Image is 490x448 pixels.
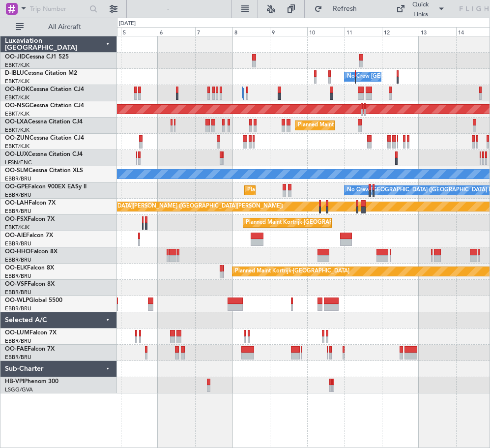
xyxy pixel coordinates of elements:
[195,27,232,36] div: 7
[391,1,450,17] button: Quick Links
[5,298,29,303] span: OO-WLP
[158,27,195,36] div: 6
[5,265,27,271] span: OO-ELK
[119,20,136,28] div: [DATE]
[5,298,62,303] a: OO-WLPGlobal 5500
[5,103,84,109] a: OO-NSGCessna Citation CJ4
[246,215,360,230] div: Planned Maint Kortrijk-[GEOGRAPHIC_DATA]
[5,168,83,174] a: OO-SLMCessna Citation XLS
[5,200,29,206] span: OO-LAH
[11,19,107,35] button: All Aircraft
[5,119,83,125] a: OO-LXACessna Citation CJ4
[235,264,349,279] div: Planned Maint Kortrijk-[GEOGRAPHIC_DATA]
[5,337,31,345] a: EBBR/BRU
[5,175,31,182] a: EBBR/BRU
[5,70,77,76] a: D-IBLUCessna Citation M2
[5,135,29,141] span: OO-ZUN
[5,216,55,222] a: OO-FSXFalcon 7X
[310,1,369,17] button: Refresh
[5,265,54,271] a: OO-ELKFalcon 8X
[5,54,26,60] span: OO-JID
[5,386,33,393] a: LSGG/GVA
[5,135,84,141] a: OO-ZUNCessna Citation CJ4
[5,240,31,247] a: EBBR/BRU
[5,256,31,264] a: EBBR/BRU
[5,289,31,296] a: EBBR/BRU
[5,379,58,385] a: HB-VPIPhenom 300
[5,208,31,215] a: EBBR/BRU
[5,94,29,101] a: EBKT/KJK
[232,27,270,36] div: 8
[5,54,69,60] a: OO-JIDCessna CJ1 525
[5,184,28,190] span: OO-GPE
[5,103,29,109] span: OO-NSG
[324,5,366,12] span: Refresh
[5,224,29,231] a: EBKT/KJK
[121,27,158,36] div: 5
[5,249,58,255] a: OO-HHOFalcon 8X
[5,168,29,174] span: OO-SLM
[5,346,55,352] a: OO-FAEFalcon 7X
[30,1,86,16] input: Trip Number
[5,126,29,134] a: EBKT/KJK
[5,216,28,222] span: OO-FSX
[5,184,86,190] a: OO-GPEFalcon 900EX EASy II
[5,379,24,385] span: HB-VPI
[5,159,32,166] a: LFSN/ENC
[5,233,26,239] span: OO-AIE
[5,78,29,85] a: EBKT/KJK
[5,200,56,206] a: OO-LAHFalcon 7X
[5,330,57,336] a: OO-LUMFalcon 7X
[5,233,53,239] a: OO-AIEFalcon 7X
[5,143,29,150] a: EBKT/KJK
[298,118,476,133] div: Planned Maint [GEOGRAPHIC_DATA] ([GEOGRAPHIC_DATA] National)
[5,281,55,287] a: OO-VSFFalcon 8X
[5,87,29,92] span: OO-ROK
[5,272,31,280] a: EBBR/BRU
[419,27,456,36] div: 13
[26,24,104,30] span: All Aircraft
[5,346,28,352] span: OO-FAE
[5,70,24,76] span: D-IBLU
[307,27,345,36] div: 10
[5,305,31,312] a: EBBR/BRU
[5,61,29,69] a: EBKT/KJK
[5,354,31,361] a: EBBR/BRU
[5,87,84,92] a: OO-ROKCessna Citation CJ4
[5,151,28,157] span: OO-LUX
[5,281,28,287] span: OO-VSF
[345,27,382,36] div: 11
[5,249,30,255] span: OO-HHO
[5,330,29,336] span: OO-LUM
[5,119,28,125] span: OO-LXA
[5,110,29,118] a: EBKT/KJK
[5,151,83,157] a: OO-LUXCessna Citation CJ4
[382,27,419,36] div: 12
[247,183,425,198] div: Planned Maint [GEOGRAPHIC_DATA] ([GEOGRAPHIC_DATA] National)
[5,191,31,199] a: EBBR/BRU
[270,27,307,36] div: 9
